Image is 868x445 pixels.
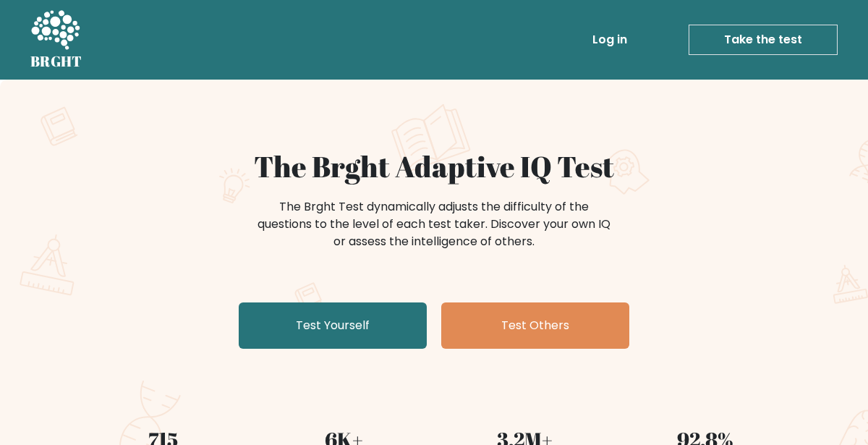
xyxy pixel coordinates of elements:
h5: BRGHT [30,53,82,70]
a: Take the test [689,25,838,55]
a: Test Yourself [239,302,427,349]
a: BRGHT [30,6,82,74]
a: Log in [587,25,633,54]
div: The Brght Test dynamically adjusts the difficulty of the questions to the level of each test take... [253,198,615,250]
h1: The Brght Adaptive IQ Test [81,149,787,184]
a: Test Others [441,302,629,349]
